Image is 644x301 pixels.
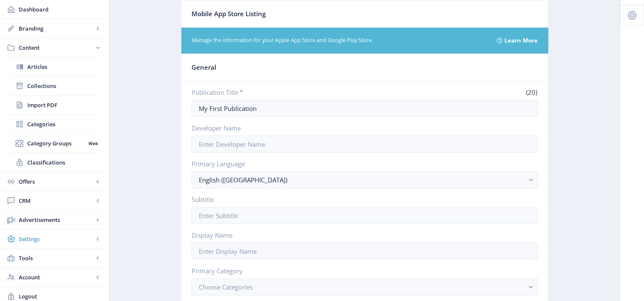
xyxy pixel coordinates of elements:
div: English ([GEOGRAPHIC_DATA]) [199,175,524,185]
input: Enter Developer Name [192,136,538,153]
input: Enter Subtitle [192,207,538,224]
div: General [192,61,538,74]
a: Collections [9,77,100,95]
span: Tools [19,254,94,262]
input: Enter Display Name [192,243,538,260]
span: Advertisements [19,216,94,224]
span: CRM [19,196,94,205]
nb-badge: Web [86,139,100,148]
span: Settings [19,235,94,243]
label: Subtitle [192,195,531,204]
span: Collections [27,82,100,90]
a: Learn More [504,34,538,47]
a: Articles [9,57,100,76]
a: Categories [9,115,100,133]
label: Primary Category [192,267,531,275]
div: Manage the information for your Apple App Store and Google Play Store. [192,37,487,45]
a: Import PDF [9,96,100,114]
label: Publication Title [192,88,361,97]
span: Branding [19,24,94,33]
button: English ([GEOGRAPHIC_DATA]) [192,171,538,188]
span: Category Groups [27,139,86,148]
span: Content [19,43,94,52]
a: Category GroupsWeb [9,134,100,153]
a: Classifications [9,153,100,172]
label: Developer Name [192,124,531,132]
span: Import PDF [27,101,100,109]
label: Primary Language [192,159,531,168]
span: Logout [19,292,102,301]
span: Classifications [27,158,100,167]
span: (20) [525,88,538,97]
span: Articles [27,62,100,71]
span: Offers [19,177,94,186]
span: Account [19,273,94,281]
input: Enter Publication Title [192,100,538,117]
span: Categories [27,120,100,128]
div: Mobile App Store Listing [192,7,538,20]
span: Dashboard [19,5,102,14]
label: Display Name [192,231,531,239]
